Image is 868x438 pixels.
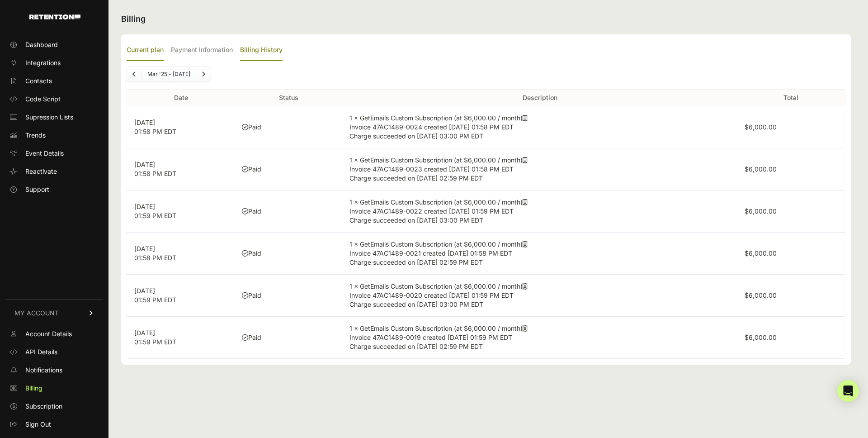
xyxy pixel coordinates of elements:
span: Integrations [25,58,61,67]
th: Date [127,90,235,106]
a: Billing [5,381,103,395]
a: Previous [127,67,142,81]
span: Supression Lists [25,113,73,122]
div: Open Intercom Messenger [837,380,859,402]
td: Paid [235,148,342,190]
label: $6,000.00 [745,291,777,299]
a: Trends [5,128,103,143]
span: Charge succeeded on [DATE] 02:59 PM EDT [349,258,483,266]
span: Charge succeeded on [DATE] 03:00 PM EDT [349,132,483,140]
label: Payment Information [171,40,233,61]
td: 1 × GetEmails Custom Subscription (at $6,000.00 / month) [342,233,737,275]
span: Notifications [25,366,62,375]
th: Total [737,90,845,106]
a: Event Details [5,146,103,161]
th: Description [342,90,737,106]
span: Charge succeeded on [DATE] 03:00 PM EDT [349,300,483,308]
label: $6,000.00 [745,165,777,173]
a: MY ACCOUNT [5,299,103,327]
td: Paid [235,275,342,317]
a: Support [5,182,103,197]
label: $6,000.00 [745,333,777,341]
span: Charge succeeded on [DATE] 02:59 PM EDT [349,174,483,182]
span: API Details [25,348,57,357]
span: Code Script [25,95,61,104]
td: 1 × GetEmails Custom Subscription (at $6,000.00 / month) [342,275,737,317]
a: API Details [5,345,103,359]
span: Sign Out [25,420,51,429]
span: Invoice 47AC1489-0020 created [DATE] 01:59 PM EDT [349,291,514,299]
li: Mar '25 - [DATE] [142,71,196,78]
p: [DATE] 01:58 PM EDT [134,160,227,178]
td: 1 × GetEmails Custom Subscription (at $6,000.00 / month) [342,106,737,148]
span: Contacts [25,76,52,86]
a: Reactivate [5,164,103,179]
label: $6,000.00 [745,207,777,215]
label: Billing History [240,40,283,61]
th: Status [235,90,342,106]
span: Trends [25,131,46,140]
p: [DATE] 01:59 PM EDT [134,286,227,305]
span: Billing [25,384,42,393]
p: [DATE] 01:59 PM EDT [134,328,227,347]
a: Account Details [5,327,103,341]
span: Account Details [25,329,72,338]
label: $6,000.00 [745,249,777,257]
td: 1 × GetEmails Custom Subscription (at $6,000.00 / month) [342,190,737,233]
td: Paid [235,317,342,359]
a: Code Script [5,92,103,106]
span: Reactivate [25,167,57,176]
td: Paid [235,190,342,233]
h2: Billing [121,13,851,25]
label: Current plan [127,40,164,61]
a: Contacts [5,74,103,88]
span: Invoice 47AC1489-0023 created [DATE] 01:58 PM EDT [349,165,514,173]
a: Dashboard [5,38,103,52]
span: Charge succeeded on [DATE] 02:59 PM EDT [349,343,483,350]
span: Subscription [25,402,62,411]
span: Invoice 47AC1489-0021 created [DATE] 01:58 PM EDT [349,249,512,257]
p: [DATE] 01:58 PM EDT [134,244,227,262]
a: Integrations [5,56,103,70]
a: Subscription [5,399,103,414]
a: Supression Lists [5,110,103,124]
a: Notifications [5,363,103,377]
td: Paid [235,106,342,148]
span: Invoice 47AC1489-0019 created [DATE] 01:59 PM EDT [349,333,512,341]
span: Invoice 47AC1489-0022 created [DATE] 01:59 PM EDT [349,207,514,215]
p: [DATE] 01:59 PM EDT [134,202,227,220]
span: Support [25,185,49,194]
td: 1 × GetEmails Custom Subscription (at $6,000.00 / month) [342,317,737,359]
span: Event Details [25,149,64,158]
td: 1 × GetEmails Custom Subscription (at $6,000.00 / month) [342,148,737,190]
label: $6,000.00 [745,123,777,131]
p: [DATE] 01:58 PM EDT [134,118,227,136]
img: Retention.com [29,14,80,19]
a: Next [196,67,211,81]
a: Sign Out [5,417,103,432]
span: Invoice 47AC1489-0024 created [DATE] 01:58 PM EDT [349,123,514,131]
span: Dashboard [25,40,58,49]
span: MY ACCOUNT [14,309,59,318]
span: Charge succeeded on [DATE] 03:00 PM EDT [349,216,483,224]
td: Paid [235,233,342,275]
